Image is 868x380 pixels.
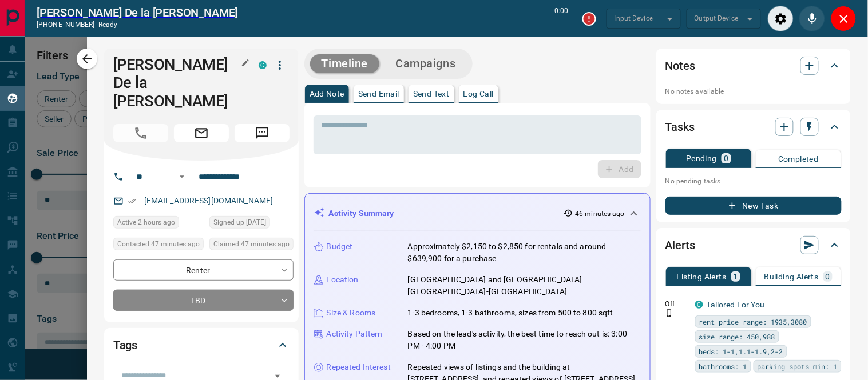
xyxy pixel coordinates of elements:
button: New Task [665,197,842,215]
div: Tags [113,331,290,359]
div: Tasks [665,113,842,141]
p: 46 minutes ago [575,209,625,219]
h1: [PERSON_NAME] De la [PERSON_NAME] [113,55,241,110]
button: Campaigns [384,54,467,73]
span: beds: 1-1,1.1-1.9,2-2 [699,346,783,357]
div: Wed Sep 17 2025 [113,238,204,254]
p: Activity Pattern [327,328,383,340]
p: Send Text [413,90,450,98]
span: ready [98,21,118,29]
p: Send Email [358,90,399,98]
div: Mute [799,6,825,31]
p: Building Alerts [764,273,819,281]
p: Completed [778,155,819,163]
p: No notes available [665,86,842,97]
p: Add Note [310,90,344,98]
p: Log Call [463,90,494,98]
p: Off [665,299,688,309]
button: Timeline [310,54,380,73]
div: Notes [665,52,842,79]
p: Size & Rooms [327,307,376,319]
span: bathrooms: 1 [699,361,747,372]
span: parking spots min: 1 [758,361,838,372]
span: rent price range: 1935,3080 [699,316,807,327]
div: condos.ca [259,61,267,69]
p: Approximately $2,150 to $2,850 for rentals and around $639,900 for a purchase [408,241,641,265]
span: Claimed 47 minutes ago [213,238,290,250]
p: Repeated Interest [327,361,391,373]
button: Open [175,170,189,183]
p: [GEOGRAPHIC_DATA] and [GEOGRAPHIC_DATA] [GEOGRAPHIC_DATA]-[GEOGRAPHIC_DATA] [408,274,641,298]
span: Message [235,124,290,142]
a: Tailored For You [707,300,765,309]
p: Location [327,274,359,286]
div: Wed Sep 17 2025 [209,238,294,254]
p: 1 [734,273,738,281]
p: Activity Summary [329,207,394,219]
h2: Tags [113,336,137,354]
div: Renter [113,259,294,281]
p: No pending tasks [665,173,842,190]
span: Contacted 47 minutes ago [117,238,200,250]
div: TBD [113,290,294,311]
div: Close [831,6,857,31]
span: Signed up [DATE] [213,217,266,228]
h2: Tasks [665,118,695,136]
div: Alerts [665,231,842,259]
div: Activity Summary46 minutes ago [314,203,641,224]
p: 0 [826,273,830,281]
h2: Alerts [665,236,695,254]
p: Budget [327,241,353,253]
p: Listing Alerts [677,273,727,281]
p: Based on the lead's activity, the best time to reach out is: 3:00 PM - 4:00 PM [408,328,641,352]
h2: Notes [665,57,695,75]
span: Email [174,124,229,142]
svg: Push Notification Only [665,309,673,317]
a: [EMAIL_ADDRESS][DOMAIN_NAME] [144,196,274,205]
div: Wed Sep 17 2025 [113,216,204,232]
p: 1-3 bedrooms, 1-3 bathrooms, sizes from 500 to 800 sqft [408,307,613,319]
span: Active 2 hours ago [117,217,175,228]
span: Call [113,124,168,142]
div: Audio Settings [768,6,794,31]
span: size range: 450,988 [699,331,775,342]
div: condos.ca [695,301,703,309]
p: [PHONE_NUMBER] - [37,19,238,30]
div: Sun Jun 29 2025 [209,216,294,232]
h2: [PERSON_NAME] De la [PERSON_NAME] [37,6,238,19]
p: Pending [686,154,717,162]
p: 0:00 [555,6,569,31]
p: 0 [724,154,728,162]
svg: Email Verified [128,197,136,205]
